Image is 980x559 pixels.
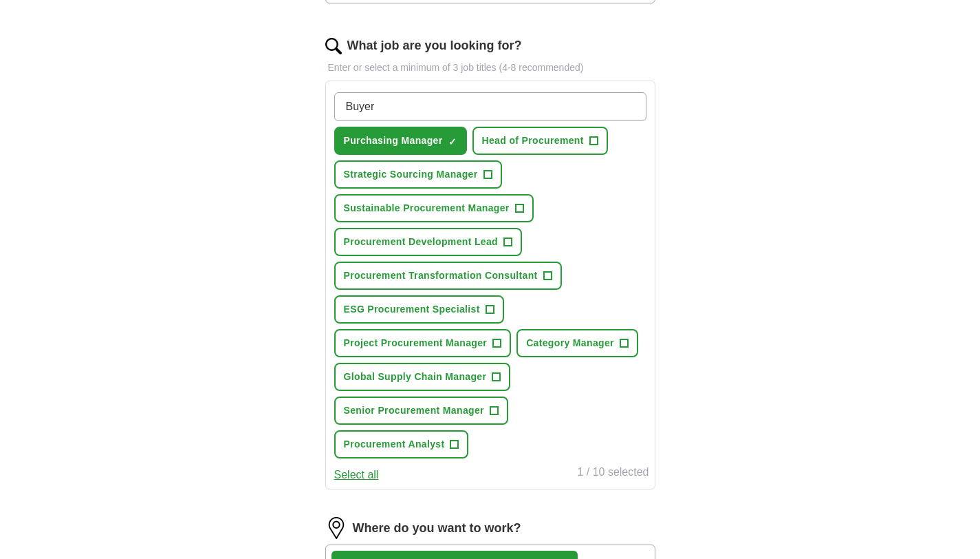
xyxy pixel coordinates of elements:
[334,430,469,458] button: Procurement Analyst
[344,268,538,283] span: Procurement Transformation Consultant
[334,467,379,483] button: Select all
[334,228,523,256] button: Procurement Development Lead
[344,235,499,249] span: Procurement Development Lead
[344,201,510,215] span: Sustainable Procurement Manager
[526,336,614,350] span: Category Manager
[334,295,504,324] button: ESG Procurement Specialist
[344,336,488,350] span: Project Procurement Manager
[334,160,502,189] button: Strategic Sourcing Manager
[334,92,646,121] input: Type a job title and press enter
[344,167,478,182] span: Strategic Sourcing Manager
[577,464,649,483] div: 1 / 10 selected
[344,302,480,317] span: ESG Procurement Specialist
[344,134,443,148] span: Purchasing Manager
[334,363,511,391] button: Global Supply Chain Manager
[516,329,638,357] button: Category Manager
[344,437,445,452] span: Procurement Analyst
[334,397,508,425] button: Senior Procurement Manager
[344,403,484,418] span: Senior Procurement Manager
[448,136,457,147] span: ✓
[347,36,522,55] label: What job are you looking for?
[334,127,467,155] button: Purchasing Manager✓
[334,329,512,357] button: Project Procurement Manager
[334,194,534,222] button: Sustainable Procurement Manager
[325,517,347,539] img: location.png
[325,61,655,75] p: Enter or select a minimum of 3 job titles (4-8 recommended)
[353,519,521,538] label: Where do you want to work?
[344,370,487,384] span: Global Supply Chain Manager
[334,262,562,290] button: Procurement Transformation Consultant
[325,38,342,54] img: search.png
[472,127,608,155] button: Head of Procurement
[482,134,584,148] span: Head of Procurement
